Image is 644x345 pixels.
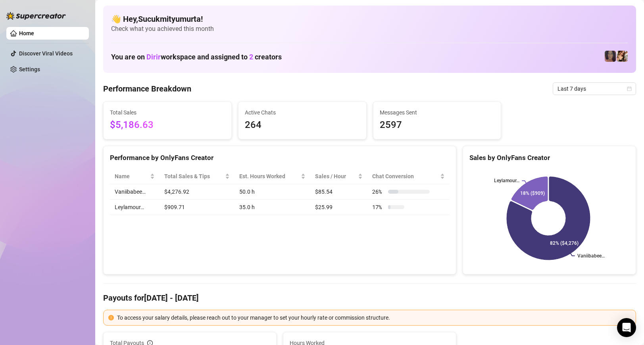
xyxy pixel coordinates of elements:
[103,292,636,303] h4: Payouts for [DATE] - [DATE]
[108,315,114,320] span: exclamation-circle
[235,184,310,200] td: 50.0 h
[372,187,385,196] span: 26 %
[160,200,235,215] td: $909.71
[110,108,225,117] span: Total Sales
[19,66,40,72] a: Settings
[380,118,495,133] span: 2597
[110,184,160,200] td: Vaniibabee…
[6,12,66,20] img: logo-BBDzfeDw.svg
[557,83,631,95] span: Last 7 days
[111,25,628,33] span: Check what you achieved this month
[617,318,636,337] div: Open Intercom Messenger
[239,172,299,181] div: Est. Hours Worked
[111,13,628,25] h4: 👋 Hey, Sucukmityumurta !
[310,200,367,215] td: $25.99
[146,53,161,61] span: Dirir
[235,200,310,215] td: 35.0 h
[110,200,160,215] td: Leylamour…
[315,172,356,181] span: Sales / Hour
[617,51,628,62] img: Vaniibabee
[245,108,360,117] span: Active Chats
[372,172,438,181] span: Chat Conversion
[19,50,73,57] a: Discover Viral Videos
[627,86,632,91] span: calendar
[310,184,367,200] td: $85.54
[115,172,148,181] span: Name
[117,313,631,322] div: To access your salary details, please reach out to your manager to set your hourly rate or commis...
[469,152,629,163] div: Sales by OnlyFans Creator
[245,118,360,133] span: 264
[249,53,253,61] span: 2
[367,169,450,184] th: Chat Conversion
[110,118,225,133] span: $5,186.63
[577,253,605,259] text: Vaniibabee…
[111,53,282,61] h1: You are on workspace and assigned to creators
[372,203,385,212] span: 17 %
[494,178,519,183] text: Leylamour…
[19,30,34,36] a: Home
[605,51,616,62] img: Leylamour
[160,169,235,184] th: Total Sales & Tips
[310,169,367,184] th: Sales / Hour
[110,152,450,163] div: Performance by OnlyFans Creator
[164,172,224,181] span: Total Sales & Tips
[110,169,160,184] th: Name
[160,184,235,200] td: $4,276.92
[103,83,191,94] h4: Performance Breakdown
[380,108,495,117] span: Messages Sent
